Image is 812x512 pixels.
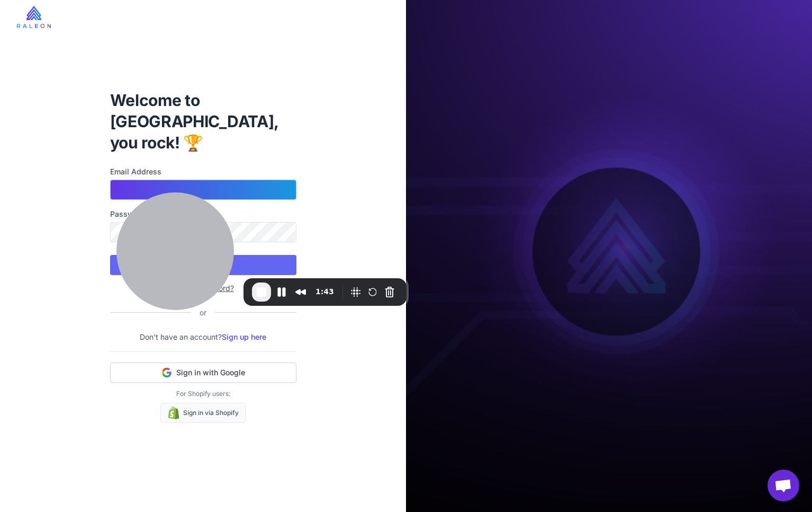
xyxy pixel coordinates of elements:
label: Password [110,208,296,220]
button: Sign In [110,255,296,275]
h1: Welcome to [GEOGRAPHIC_DATA], you rock! 🏆 [110,90,296,153]
span: Sign in with Google [176,367,245,378]
div: or [191,307,215,319]
p: Don't have an account? [110,331,296,343]
a: Sign up here [222,332,266,341]
img: raleon-logo-whitebg.9aac0268.jpg [17,6,51,28]
div: Open chat [768,470,799,501]
button: Sign in with Google [110,363,296,383]
a: Sign in via Shopify [160,403,246,423]
p: For Shopify users: [110,389,296,399]
label: Email Address [110,166,296,178]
